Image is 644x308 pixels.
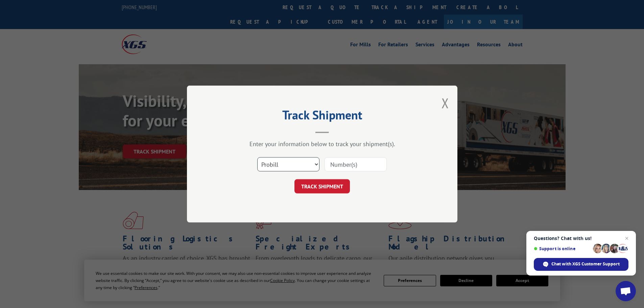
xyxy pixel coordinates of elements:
[325,157,387,171] input: Number(s)
[534,236,628,241] span: Questions? Chat with us!
[534,258,628,271] div: Chat with XGS Customer Support
[221,110,424,123] h2: Track Shipment
[442,94,449,112] button: Close modal
[534,246,591,251] span: Support is online
[294,179,350,193] button: TRACK SHIPMENT
[616,281,636,301] div: Open chat
[221,140,424,148] div: Enter your information below to track your shipment(s).
[623,234,631,242] span: Close chat
[551,261,620,267] span: Chat with XGS Customer Support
